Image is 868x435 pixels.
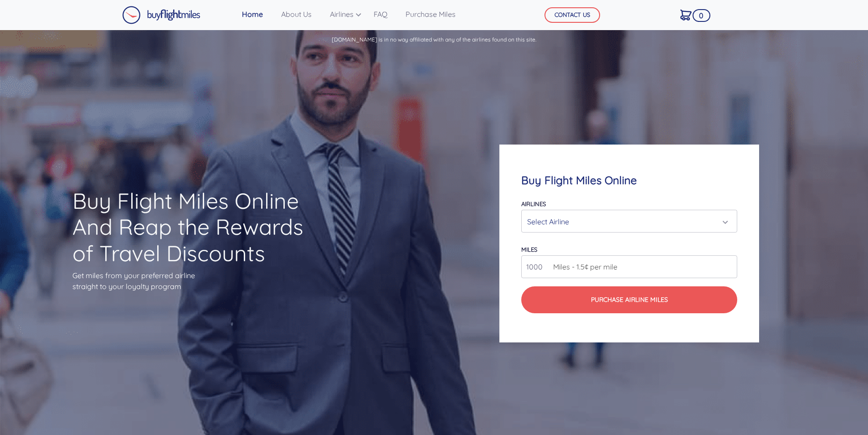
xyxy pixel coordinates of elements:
img: Buy Flight Miles Logo [122,6,200,24]
label: Airlines [521,200,546,207]
a: FAQ [370,5,391,23]
a: Purchase Miles [402,5,459,23]
a: 0 [677,5,695,24]
div: Select Airline [527,213,726,230]
a: About Us [277,5,315,23]
img: Cart [680,10,692,21]
button: Purchase Airline Miles [521,286,737,313]
span: Miles - 1.5¢ per mile [549,261,617,272]
h1: Buy Flight Miles Online And Reap the Rewards of Travel Discounts [72,188,318,267]
p: Get miles from your preferred airline straight to your loyalty program [72,270,318,292]
span: 0 [693,9,710,22]
a: Airlines [326,5,359,23]
label: miles [521,246,537,253]
h4: Buy Flight Miles Online [521,174,737,187]
a: Home [238,5,267,23]
button: CONTACT US [544,7,600,23]
button: Select Airline [521,210,737,233]
a: Buy Flight Miles Logo [122,4,200,26]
